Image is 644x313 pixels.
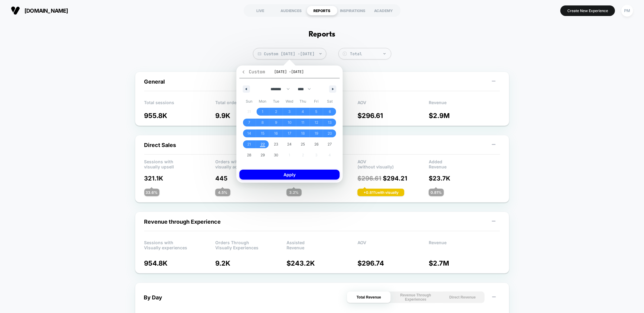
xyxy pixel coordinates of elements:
button: 29 [256,150,270,161]
span: 10 [288,117,291,128]
p: $ 296.74 [357,259,429,267]
span: Custom [DATE] - [DATE] [253,48,326,59]
p: $ 23.7K [429,175,500,182]
img: Visually logo [11,6,20,15]
p: AOV [357,240,429,249]
span: 19 [315,128,318,139]
span: Fri [310,97,323,106]
p: $ 243.2K [287,259,358,267]
p: 955.8K [144,112,216,120]
p: 9.9K [215,112,287,120]
div: REPORTS [307,6,338,15]
p: Sessions with Visually experiences [144,240,216,249]
div: 33.6 % [144,189,159,196]
button: 16 [269,128,283,139]
p: 445 [215,175,287,182]
button: 4 [296,106,310,117]
div: By Day [144,294,162,301]
span: Tue [269,97,283,106]
p: Revenue [429,240,500,249]
button: 8 [256,117,270,128]
span: 12 [315,117,318,128]
span: Mon [256,97,270,106]
span: $ 296.61 [357,175,381,182]
div: INSPIRATIONS [338,6,368,15]
p: AOV (without visually) [357,159,429,168]
p: Orders with visually added products [215,159,287,168]
button: 10 [283,117,296,128]
span: Thu [296,97,310,106]
button: 1 [256,106,270,117]
span: [DOMAIN_NAME] [24,8,68,14]
button: 2 [269,106,283,117]
button: 6 [323,106,337,117]
img: end [319,53,322,54]
p: $ 2.7M [429,259,500,267]
span: Direct Sales [144,142,176,148]
button: 26 [310,139,323,150]
button: 27 [323,139,337,150]
button: 5 [310,106,323,117]
div: 4.5 % [215,189,230,196]
button: 20 [323,128,337,139]
p: 321.1K [144,175,216,182]
span: 13 [328,117,332,128]
span: 3 [288,106,290,117]
span: 5 [316,106,318,117]
span: 8 [261,117,264,128]
tspan: $ [344,52,345,55]
div: 3.2 % [287,189,302,196]
span: Wed [283,97,296,106]
button: 22 [256,139,270,150]
div: AUDIENCES [276,6,307,15]
button: 24 [283,139,296,150]
span: 20 [328,128,332,139]
span: 2 [275,106,277,117]
button: 9 [269,117,283,128]
span: 27 [328,139,332,150]
button: Custom[DATE] -[DATE] [239,69,340,78]
button: 30 [269,150,283,161]
div: PM [621,5,633,17]
span: General [144,78,165,85]
p: Revenue [429,100,500,109]
p: Assisted Revenue [287,240,358,249]
span: 7 [248,117,250,128]
button: Total Revenue [347,292,391,303]
p: Total sessions [144,100,216,109]
button: 15 [256,128,270,139]
span: 18 [301,128,305,139]
span: 16 [274,128,278,139]
button: 18 [296,128,310,139]
span: Custom [241,69,265,75]
span: 17 [288,128,291,139]
span: Sun [242,97,256,106]
span: 25 [301,139,305,150]
button: 19 [310,128,323,139]
span: 26 [314,139,319,150]
button: Apply [239,170,340,180]
p: $ 2.9M [429,112,500,120]
h1: Reports [309,30,335,39]
span: 23 [274,139,278,150]
button: 17 [283,128,296,139]
button: 7 [242,117,256,128]
button: 21 [242,139,256,150]
button: 28 [242,150,256,161]
div: ACADEMY [368,6,399,15]
p: $ 294.21 [357,175,429,182]
span: Revenue through Experience [144,219,221,225]
button: 25 [296,139,310,150]
p: 954.8K [144,259,216,267]
button: 23 [269,139,283,150]
p: Added Revenue [429,159,500,168]
span: 29 [261,150,265,161]
img: calendar [258,52,261,55]
span: 28 [247,150,251,161]
span: 22 [261,139,265,150]
span: 9 [275,117,277,128]
button: 11 [296,117,310,128]
button: PM [620,5,635,17]
img: end [383,53,386,54]
span: 21 [247,139,251,150]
